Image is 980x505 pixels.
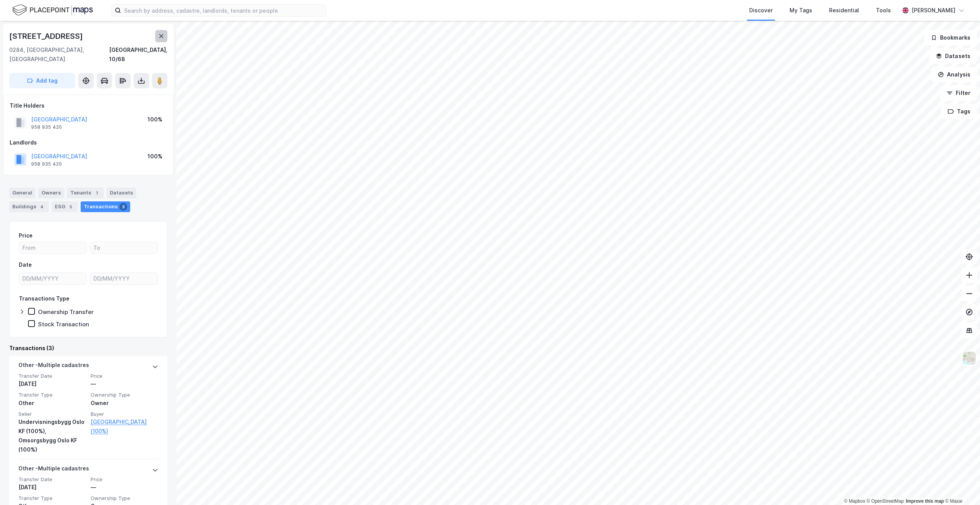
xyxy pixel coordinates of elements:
[147,152,162,161] div: 100%
[91,392,158,398] span: Ownership Type
[18,360,89,373] div: Other - Multiple cadastres
[31,124,62,130] div: 958 935 420
[18,373,86,379] span: Transfer Date
[18,411,86,417] span: Seller
[844,498,865,504] a: Mapbox
[147,115,162,124] div: 100%
[19,294,70,303] div: Transactions Type
[906,498,944,504] a: Improve this map
[38,203,46,211] div: 4
[38,308,94,316] div: Ownership Transfer
[38,321,89,328] div: Stock Transaction
[829,6,859,15] div: Residential
[67,188,104,198] div: Tenants
[91,495,158,502] span: Ownership Type
[9,30,84,42] div: [STREET_ADDRESS]
[19,273,86,284] input: DD/MM/YYYY
[18,399,86,408] div: Other
[9,188,35,198] div: General
[942,468,980,505] iframe: Chat Widget
[912,6,955,15] div: [PERSON_NAME]
[93,189,101,197] div: 1
[67,203,74,211] div: 5
[91,379,158,389] div: —
[12,3,93,17] img: logo.f888ab2527a4732fd821a326f86c7f29.svg
[10,101,167,110] div: Title Holders
[121,5,326,16] input: Search by address, cadastre, landlords, tenants or people
[18,464,89,476] div: Other - Multiple cadastres
[119,203,127,211] div: 3
[19,242,86,254] input: From
[749,6,773,15] div: Discover
[107,188,136,198] div: Datasets
[962,351,977,365] img: Z
[18,483,86,492] div: [DATE]
[18,417,86,436] div: Undervisningsbygg Oslo KF (100%),
[90,273,157,284] input: DD/MM/YYYY
[924,30,977,45] button: Bookmarks
[19,231,33,240] div: Price
[876,6,891,15] div: Tools
[941,104,977,119] button: Tags
[91,373,158,379] span: Price
[929,48,977,64] button: Datasets
[91,476,158,483] span: Price
[90,242,157,254] input: To
[81,201,130,212] div: Transactions
[109,45,167,64] div: [GEOGRAPHIC_DATA], 10/68
[9,73,75,88] button: Add tag
[91,399,158,408] div: Owner
[91,411,158,417] span: Buyer
[9,344,167,353] div: Transactions (3)
[18,436,86,454] div: Omsorgsbygg Oslo KF (100%)
[10,138,167,147] div: Landlords
[91,483,158,492] div: —
[18,392,86,398] span: Transfer Type
[867,498,904,504] a: OpenStreetMap
[18,379,86,389] div: [DATE]
[19,260,32,269] div: Date
[9,201,49,212] div: Buildings
[9,45,109,64] div: 0284, [GEOGRAPHIC_DATA], [GEOGRAPHIC_DATA]
[18,495,86,502] span: Transfer Type
[52,201,78,212] div: ESG
[940,85,977,101] button: Filter
[91,417,158,436] a: [GEOGRAPHIC_DATA] (100%)
[931,67,977,82] button: Analysis
[18,476,86,483] span: Transfer Date
[31,161,62,167] div: 958 935 420
[38,188,64,198] div: Owners
[790,6,812,15] div: My Tags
